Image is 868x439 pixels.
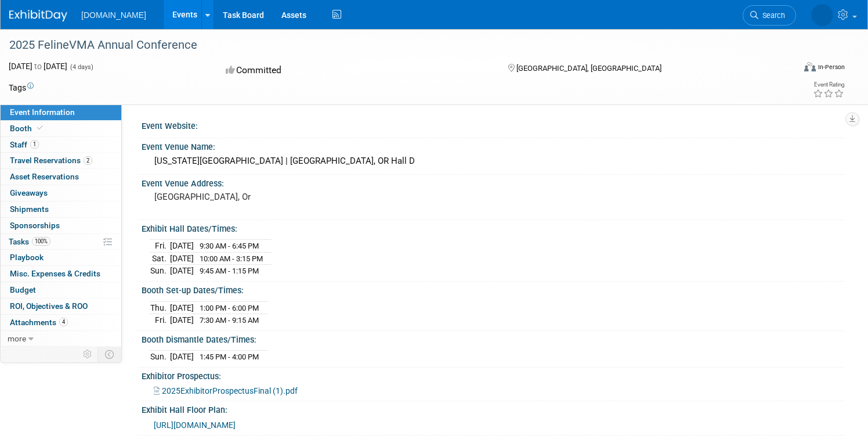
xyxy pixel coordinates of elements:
[170,252,194,265] td: [DATE]
[1,185,121,201] a: Giveaways
[10,269,100,278] span: Misc. Expenses & Credits
[743,5,796,26] a: Search
[200,316,259,325] span: 7:30 AM - 9:15 AM
[1,250,121,265] a: Playbook
[1,234,121,250] a: Tasks100%
[150,152,836,170] div: [US_STATE][GEOGRAPHIC_DATA] | [GEOGRAPHIC_DATA], OR Hall D
[1,137,121,153] a: Staff1
[1,298,121,314] a: ROI, Objectives & ROO
[150,240,170,253] td: Fri.
[142,138,845,153] div: Event Venue Name:
[200,254,263,263] span: 10:00 AM - 3:15 PM
[142,282,845,296] div: Booth Set-up Dates/Times:
[10,156,92,165] span: Travel Reservations
[5,35,773,56] div: 2025 FelineVMA Annual Conference
[142,368,845,382] div: Exhibitor Prospectus:
[818,63,845,71] div: In-Person
[9,237,50,246] span: Tasks
[10,124,45,133] span: Booth
[200,352,259,361] span: 1:45 PM - 4:00 PM
[98,347,122,362] td: Toggle Event Tabs
[142,331,845,346] div: Booth Dismantle Dates/Times:
[154,192,422,202] pre: [GEOGRAPHIC_DATA], Or
[81,10,146,20] span: [DOMAIN_NAME]
[1,121,121,136] a: Booth
[9,82,34,93] td: Tags
[1,315,121,330] a: Attachments4
[78,347,98,362] td: Personalize Event Tab Strip
[150,252,170,265] td: Sat.
[162,386,298,395] span: 2025ExhibitorProspectusFinal (1).pdf
[142,401,845,416] div: Exhibit Hall Floor Plan:
[9,10,67,21] img: ExhibitDay
[8,334,26,343] span: more
[154,420,236,430] a: [URL][DOMAIN_NAME]
[1,105,121,120] a: Event Information
[222,60,489,81] div: Committed
[1,266,121,282] a: Misc. Expenses & Credits
[10,285,36,294] span: Budget
[10,140,39,149] span: Staff
[170,351,194,363] td: [DATE]
[10,221,60,230] span: Sponsorships
[1,218,121,233] a: Sponsorships
[10,301,88,311] span: ROI, Objectives & ROO
[170,265,194,277] td: [DATE]
[150,265,170,277] td: Sun.
[150,351,170,363] td: Sun.
[10,253,44,262] span: Playbook
[69,63,93,71] span: (4 days)
[813,82,844,88] div: Event Rating
[516,64,661,73] span: [GEOGRAPHIC_DATA], [GEOGRAPHIC_DATA]
[9,62,67,71] span: [DATE] [DATE]
[170,314,194,326] td: [DATE]
[1,331,121,347] a: more
[758,11,785,20] span: Search
[142,175,845,189] div: Event Venue Address:
[170,240,194,253] td: [DATE]
[59,318,68,326] span: 4
[37,125,43,131] i: Booth reservation complete
[200,242,259,250] span: 9:30 AM - 6:45 PM
[170,301,194,314] td: [DATE]
[1,282,121,298] a: Budget
[200,267,259,275] span: 9:45 AM - 1:15 PM
[811,4,833,26] img: David Han
[32,62,44,71] span: to
[804,62,816,71] img: Format-Inperson.png
[720,60,845,78] div: Event Format
[10,204,49,214] span: Shipments
[10,172,79,181] span: Asset Reservations
[150,314,170,326] td: Fri.
[1,201,121,217] a: Shipments
[150,301,170,314] td: Thu.
[142,220,845,235] div: Exhibit Hall Dates/Times:
[200,304,259,312] span: 1:00 PM - 6:00 PM
[30,140,39,149] span: 1
[10,188,48,197] span: Giveaways
[84,156,92,165] span: 2
[1,169,121,185] a: Asset Reservations
[142,117,845,132] div: Event Website:
[10,107,75,117] span: Event Information
[154,386,298,395] a: 2025ExhibitorProspectusFinal (1).pdf
[10,318,68,327] span: Attachments
[1,153,121,168] a: Travel Reservations2
[32,237,50,246] span: 100%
